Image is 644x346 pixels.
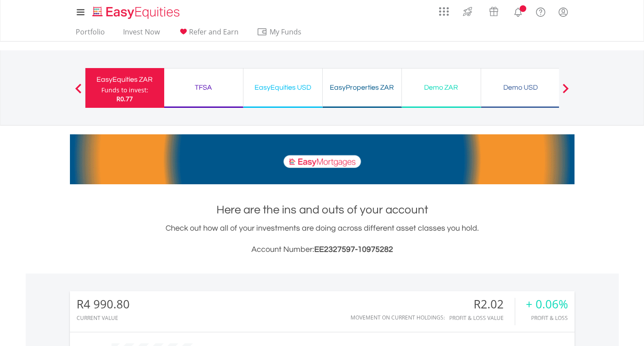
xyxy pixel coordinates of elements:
[174,27,242,41] a: Refer and Earn
[507,2,529,20] a: Notifications
[314,245,393,254] span: EE2327597-10975282
[257,26,315,38] span: My Funds
[407,81,475,94] div: Demo ZAR
[249,81,317,94] div: EasyEquities USD
[77,315,130,321] div: CURRENT VALUE
[91,5,183,20] img: EasyEquities_Logo.png
[481,2,507,19] a: Vouchers
[101,86,148,95] div: Funds to invest:
[526,298,568,311] div: + 0.06%
[70,222,575,256] div: Check out how all of your investments are doing across different asset classes you hold.
[77,298,130,311] div: R4 990.80
[557,88,575,97] button: Next
[120,27,163,41] a: Invest Now
[70,134,575,184] img: EasyMortage Promotion Banner
[69,88,87,97] button: Previous
[526,315,568,321] div: Profit & Loss
[449,315,515,321] div: Profit & Loss Value
[116,95,133,103] span: R0.77
[486,4,501,19] img: vouchers-v2.svg
[328,81,396,94] div: EasyProperties ZAR
[72,27,108,41] a: Portfolio
[170,81,238,94] div: TFSA
[70,202,575,218] h1: Here are the ins and outs of your account
[189,27,239,37] span: Refer and Earn
[91,73,159,86] div: EasyEquities ZAR
[552,2,575,22] a: My Profile
[449,298,515,311] div: R2.02
[433,2,455,16] a: AppsGrid
[486,81,555,94] div: Demo USD
[89,2,183,20] a: Home page
[529,2,552,20] a: FAQ's and Support
[351,315,445,320] div: Movement on Current Holdings:
[460,4,475,19] img: thrive-v2.svg
[70,243,575,256] h3: Account Number:
[439,7,449,16] img: grid-menu-icon.svg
